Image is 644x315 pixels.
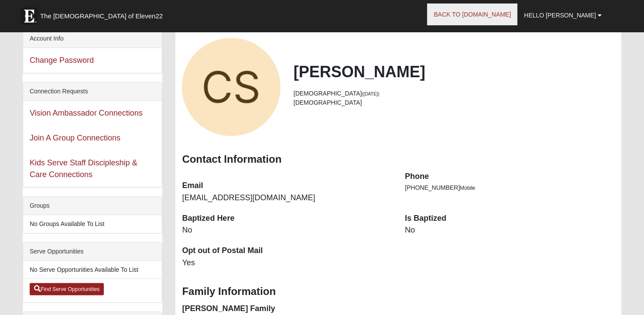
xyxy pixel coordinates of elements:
dd: No [405,225,615,236]
dt: Baptized Here [182,213,392,224]
li: [DEMOGRAPHIC_DATA] [294,98,615,107]
img: Eleven22 logo [21,7,38,25]
dt: [PERSON_NAME] Family [182,303,392,315]
a: Vision Ambassador Connections [30,109,143,117]
dd: Yes [182,257,392,269]
dd: [EMAIL_ADDRESS][DOMAIN_NAME] [182,192,392,204]
span: Mobile [460,185,475,191]
dt: Email [182,180,392,192]
li: No Serve Opportunities Available To List [23,261,162,279]
dt: Is Baptized [405,213,615,224]
small: ([DATE]) [362,91,379,96]
li: [DEMOGRAPHIC_DATA] [294,89,615,98]
a: Find Serve Opportunities [30,283,104,295]
li: No Groups Available To List [23,215,162,233]
h3: Family Information [182,285,615,298]
div: Groups [23,197,162,215]
div: Serve Opportunities [23,243,162,261]
div: Account Info [23,30,162,48]
a: View Fullsize Photo [182,38,280,136]
a: Join A Group Connections [30,134,120,142]
dt: Phone [405,171,615,182]
a: Kids Serve Staff Discipleship & Care Connections [30,158,137,179]
a: Back to [DOMAIN_NAME] [427,3,517,25]
a: Change Password [30,56,94,65]
dt: Opt out of Postal Mail [182,245,392,257]
dd: No [182,225,392,236]
a: Hello [PERSON_NAME] [517,4,608,26]
h2: [PERSON_NAME] [294,62,615,81]
li: [PHONE_NUMBER] [405,183,615,192]
span: The [DEMOGRAPHIC_DATA] of Eleven22 [40,12,163,21]
h3: Contact Information [182,153,615,166]
a: The [DEMOGRAPHIC_DATA] of Eleven22 [16,3,191,25]
div: Connection Requests [23,82,162,101]
span: Hello [PERSON_NAME] [524,12,596,19]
